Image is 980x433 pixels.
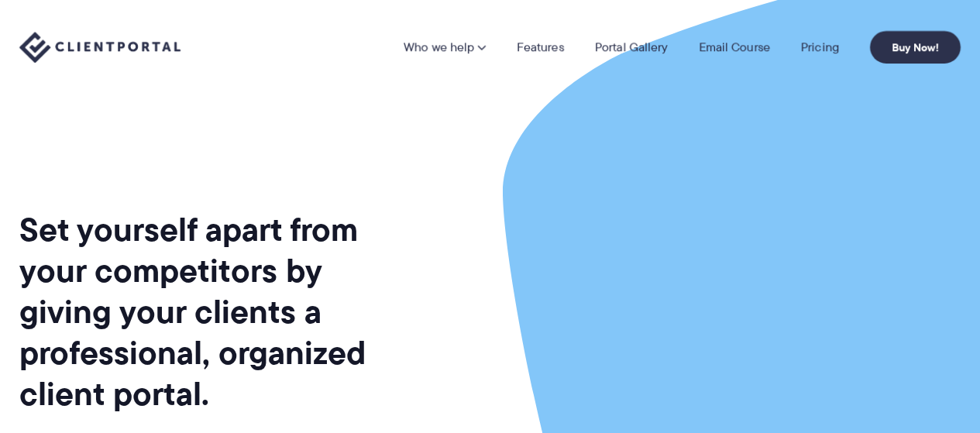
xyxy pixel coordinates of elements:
a: Email Course [699,41,770,53]
a: Who we help [404,41,486,53]
a: Portal Gallery [595,41,668,53]
a: Features [517,41,564,53]
a: Pricing [801,41,839,53]
a: Buy Now! [870,31,961,64]
h1: Set yourself apart from your competitors by giving your clients a professional, organized client ... [19,209,396,414]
